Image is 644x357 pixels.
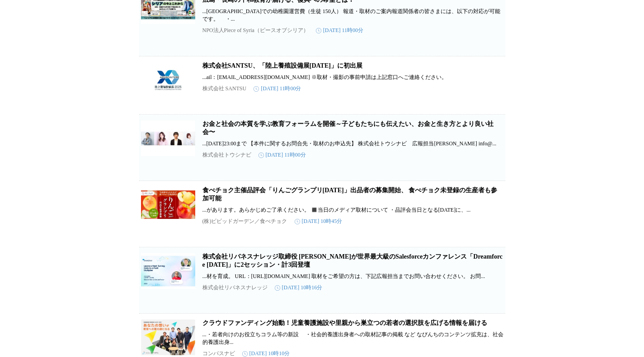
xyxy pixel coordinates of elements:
time: [DATE] 11時00分 [259,151,306,159]
time: [DATE] 10時16分 [275,284,323,292]
p: NPO法人Piece of Syria（ピースオブシリア） [202,27,309,34]
p: 株式会社トウシナビ [202,151,251,159]
p: ...ail：[EMAIL_ADDRESS][DOMAIN_NAME] ※取材・撮影の事前申請は上記窓口へご連絡ください。 [202,74,503,81]
img: クラウドファンディング始動！児童養護施設や里親から巣立つの若者の選択肢を広げる情報を届ける [141,319,195,355]
p: ...材を育成。 URL：[URL][DOMAIN_NAME] 取材をご希望の方は、下記広報担当までお問い合わせください。 お問... [202,273,503,280]
img: 食べチョク主催品評会「りんごグランプリ2025」出品者の募集開始、 食べチョク未登録の生産者も参加可能 [141,186,195,223]
a: 株式会社リバネスナレッジ取締役 [PERSON_NAME]が世界最大級のSalesforceカンファレンス「Dreamforce [DATE]」に2セッション・計3回登壇 [202,253,503,268]
time: [DATE] 11時00分 [254,85,301,93]
a: 食べチョク主催品評会「りんごグランプリ[DATE]」出品者の募集開始、 食べチョク未登録の生産者も参加可能 [202,187,498,202]
img: 株式会社SANTSU、「陸上養殖設備展2025」に初出展 [141,62,195,98]
p: (株)ビビッドガーデン／食べチョク [202,218,287,225]
img: 株式会社リバネスナレッジ取締役 平塚武が世界最大級のSalesforceカンファレンス「Dreamforce 2025」に2セッション・計3回登壇 [141,253,195,289]
p: 株式会社リバネスナレッジ [202,284,268,292]
a: お金と社会の本質を学ぶ教育フォーラムを開催～子どもたちにも伝えたい、お金と生き方とより良い社会〜 [202,121,494,135]
p: 株式会社 SANTSU [202,85,247,93]
a: クラウドファンディング始動！児童養護施設や里親から巣立つの若者の選択肢を広げる情報を届ける [202,320,487,326]
p: ...[DATE]23:00まで 【本件に関するお問合先・取材のお申込先】 株式会社トウシナビ 広報担当[PERSON_NAME] info@... [202,140,503,148]
time: [DATE] 10時45分 [295,218,343,225]
p: ...があります。あらかじめご了承ください。 ◼️当日のメディア取材について ・品評会当日となる[DATE]に、... [202,206,503,214]
p: ...[GEOGRAPHIC_DATA]での幼稚園運営費（生徒 150人） 報道・取材のご案内報道関係者の皆さまには、以下の対応が可能です。 ・... [202,8,503,23]
p: ...・若者向けのお役立ちコラム等の新設 ・社会的養護出身者への取材記事の掲載 など なびんちのコンテンツ拡充は、社会的養護出身... [202,331,503,346]
time: [DATE] 11時00分 [316,27,363,34]
a: 株式会社SANTSU、「陸上養殖設備展[DATE]」に初出展 [202,62,362,69]
img: お金と社会の本質を学ぶ教育フォーラムを開催～子どもたちにも伝えたい、お金と生き方とより良い社会〜 [141,120,195,156]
